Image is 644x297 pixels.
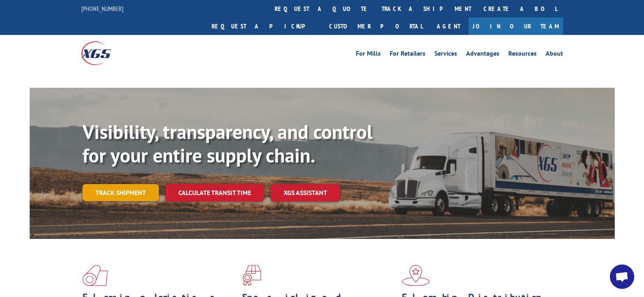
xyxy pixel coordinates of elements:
a: Advantages [466,50,499,59]
a: For Retailers [390,50,425,59]
a: XGS ASSISTANT [271,184,340,202]
a: Agent [429,17,468,35]
a: Calculate transit time [165,184,264,202]
div: Open chat [610,264,634,289]
b: Visibility, transparency, and control for your entire supply chain. [82,119,373,168]
a: Request a pickup [206,17,323,35]
a: About [546,50,563,59]
a: Track shipment [82,184,159,201]
a: [PHONE_NUMBER] [81,4,124,13]
a: Resources [508,50,537,59]
a: Join Our Team [468,17,563,35]
img: xgs-icon-focused-on-flooring-red [242,265,261,286]
img: xgs-icon-total-supply-chain-intelligence-red [82,265,108,286]
img: xgs-icon-flagship-distribution-model-red [402,265,430,286]
a: For Mills [356,50,381,59]
a: Customer Portal [323,17,429,35]
a: Services [434,50,457,59]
